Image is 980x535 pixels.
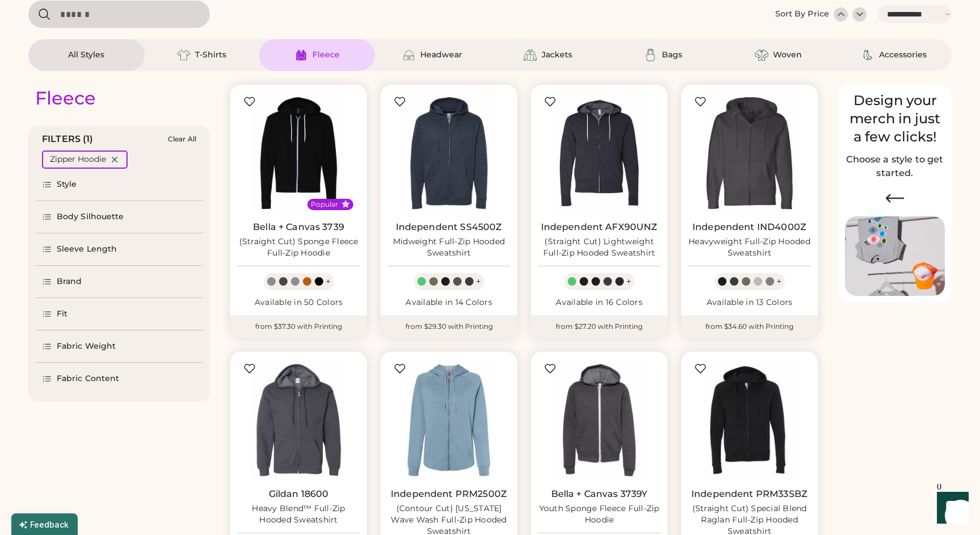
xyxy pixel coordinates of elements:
div: Woven [773,49,802,61]
div: Fabric Content [57,373,119,384]
img: Woven Icon [755,48,768,62]
div: Available in 16 Colors [538,297,661,308]
div: Sleeve Length [57,244,117,255]
div: Bags [662,49,682,61]
img: BELLA + CANVAS 3739Y Youth Sponge Fleece Full-Zip Hoodie [538,358,661,482]
div: (Straight Cut) Sponge Fleece Full-Zip Hoodie [237,236,360,259]
div: Fleece [312,49,340,61]
div: Style [57,179,77,190]
img: Headwear Icon [402,48,416,62]
a: Independent PRM33SBZ [691,488,808,500]
div: T-Shirts [195,49,226,61]
img: Independent Trading Co. IND4000Z Heavyweight Full-Zip Hooded Sweatshirt [688,91,811,215]
a: Independent SS4500Z [396,221,502,233]
div: All Styles [68,49,104,61]
div: from $27.20 with Printing [531,315,668,338]
a: Gildan 18600 [269,488,329,500]
div: Fabric Weight [57,341,116,352]
div: + [476,275,481,288]
div: Heavy Blend™ Full-Zip Hooded Sweatshirt [237,503,360,526]
div: Sort By Price [775,9,829,20]
div: from $34.60 with Printing [681,315,818,338]
img: Fleece Icon [294,48,308,62]
div: Available in 50 Colors [237,297,360,308]
a: Bella + Canvas 3739 [253,221,344,233]
a: Bella + Canvas 3739Y [551,488,648,500]
img: Independent Trading Co. PRM33SBZ (Straight Cut) Special Blend Raglan Full-Zip Hooded Sweatshirt [688,358,811,482]
img: Independent Trading Co. AFX90UNZ (Straight Cut) Lightweight Full-Zip Hooded Sweatshirt [538,91,661,215]
img: Gildan 18600 Heavy Blend™ Full-Zip Hooded Sweatshirt [237,358,360,482]
div: Available in 13 Colors [688,297,811,308]
div: Heavyweight Full-Zip Hooded Sweatshirt [688,236,811,259]
div: (Straight Cut) Lightweight Full-Zip Hooded Sweatshirt [538,236,661,259]
img: Independent Trading Co. SS4500Z Midweight Full-Zip Hooded Sweatshirt [387,91,510,215]
div: + [626,275,631,288]
img: Bags Icon [644,48,657,62]
img: Image of Lisa Congdon Eye Print on T-Shirt and Hat [845,216,945,296]
div: Clear All [168,135,196,143]
div: Body Silhouette [57,211,124,223]
div: Brand [57,276,82,287]
div: Design your merch in just a few clicks! [845,91,945,146]
a: Independent AFX90UNZ [541,221,658,233]
img: Jackets Icon [523,48,537,62]
img: Accessories Icon [861,48,875,62]
a: Independent PRM2500Z [391,488,507,500]
div: Accessories [879,49,927,61]
img: Independent Trading Co. PRM2500Z (Contour Cut) California Wave Wash Full-Zip Hooded Sweatshirt [387,358,510,482]
div: + [776,275,782,288]
div: Midweight Full-Zip Hooded Sweatshirt [387,236,510,259]
div: FILTERS (1) [42,132,94,146]
div: Fleece [35,87,96,110]
h2: Choose a style to get started. [845,153,945,180]
div: Fit [57,308,67,320]
a: Independent IND4000Z [692,221,806,233]
div: Jackets [542,49,572,61]
div: Headwear [420,49,462,61]
div: from $37.30 with Printing [230,315,367,338]
div: Available in 14 Colors [387,297,510,308]
iframe: Front Chat [926,484,975,533]
div: + [326,275,331,288]
div: Zipper Hoodie [50,154,106,165]
div: Popular [311,200,338,209]
div: Youth Sponge Fleece Full-Zip Hoodie [538,503,661,526]
button: Popular Style [341,200,350,208]
div: from $29.30 with Printing [381,315,517,338]
img: BELLA + CANVAS 3739 (Straight Cut) Sponge Fleece Full-Zip Hoodie [237,91,360,215]
img: T-Shirts Icon [177,48,191,62]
